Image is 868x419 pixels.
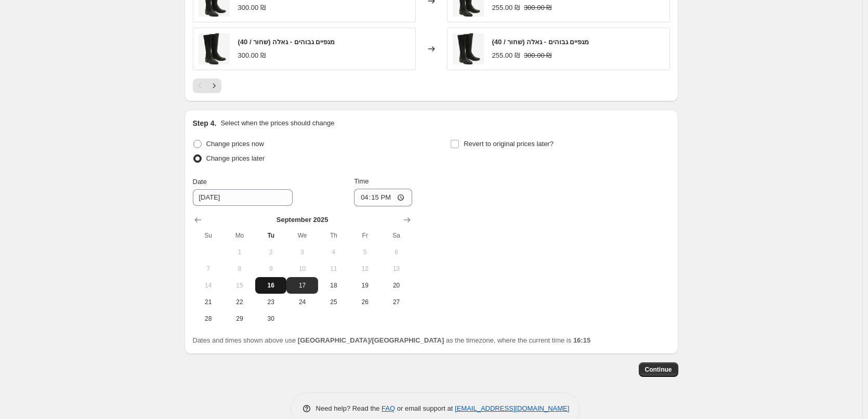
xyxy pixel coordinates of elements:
[385,281,407,290] span: 20
[193,189,293,206] input: 9/16/2025
[291,298,313,306] span: 24
[349,294,380,310] button: Friday September 26 2025
[193,277,224,294] button: Sunday September 14 2025
[228,231,251,240] span: Mo
[259,248,282,256] span: 2
[224,260,255,277] button: Monday September 8 2025
[224,244,255,260] button: Monday September 1 2025
[255,244,286,260] button: Tuesday September 2 2025
[573,336,590,344] b: 16:15
[191,213,205,227] button: Show previous month, August 2025
[353,298,376,306] span: 26
[385,231,407,240] span: Sa
[385,265,407,273] span: 13
[228,298,251,306] span: 22
[645,365,672,374] span: Continue
[354,177,369,185] span: Time
[318,294,349,310] button: Thursday September 25 2025
[291,231,313,240] span: We
[382,404,395,412] a: FAQ
[259,315,282,323] span: 30
[385,248,407,256] span: 6
[322,265,345,273] span: 11
[316,404,382,412] span: Need help? Read the
[255,260,286,277] button: Tuesday September 9 2025
[349,277,380,294] button: Friday September 19 2025
[318,227,349,244] th: Thursday
[193,78,221,93] nav: Pagination
[197,265,220,273] span: 7
[197,281,220,290] span: 14
[322,298,345,306] span: 25
[524,3,551,13] strike: 300.00 ₪
[354,189,412,206] input: 12:00
[380,294,412,310] button: Saturday September 27 2025
[286,244,318,260] button: Wednesday September 3 2025
[228,265,251,273] span: 8
[193,310,224,327] button: Sunday September 28 2025
[238,3,266,13] div: 300.00 ₪
[286,260,318,277] button: Wednesday September 10 2025
[385,298,407,306] span: 27
[238,50,266,61] div: 300.00 ₪
[193,294,224,310] button: Sunday September 21 2025
[524,50,551,61] strike: 300.00 ₪
[353,231,376,240] span: Fr
[259,265,282,273] span: 9
[197,231,220,240] span: Su
[395,404,455,412] span: or email support at
[228,281,251,290] span: 15
[199,33,230,64] img: 103755001_2_80x.webp
[193,260,224,277] button: Sunday September 7 2025
[380,227,412,244] th: Saturday
[197,315,220,323] span: 28
[291,281,313,290] span: 17
[318,244,349,260] button: Thursday September 4 2025
[259,298,282,306] span: 23
[291,265,313,273] span: 10
[224,277,255,294] button: Monday September 15 2025
[224,294,255,310] button: Monday September 22 2025
[492,50,520,61] div: 255.00 ₪
[639,362,678,377] button: Continue
[353,265,376,273] span: 12
[322,248,345,256] span: 4
[318,277,349,294] button: Thursday September 18 2025
[492,3,520,13] div: 255.00 ₪
[224,227,255,244] th: Monday
[400,213,414,227] button: Show next month, October 2025
[255,227,286,244] th: Tuesday
[353,281,376,290] span: 19
[193,178,207,186] span: Date
[286,227,318,244] th: Wednesday
[455,404,569,412] a: [EMAIL_ADDRESS][DOMAIN_NAME]
[228,315,251,323] span: 29
[228,248,251,256] span: 1
[255,310,286,327] button: Tuesday September 30 2025
[193,336,591,344] span: Dates and times shown above use as the timezone, where the current time is
[206,154,265,162] span: Change prices later
[286,277,318,294] button: Wednesday September 17 2025
[197,298,220,306] span: 21
[259,281,282,290] span: 16
[464,140,554,148] span: Revert to original prices later?
[353,248,376,256] span: 5
[259,231,282,240] span: Tu
[380,277,412,294] button: Saturday September 20 2025
[238,38,335,46] span: מגפיים גבוהים - גאלה (שחור / 40)
[380,244,412,260] button: Saturday September 6 2025
[220,118,334,128] p: Select when the prices should change
[318,260,349,277] button: Thursday September 11 2025
[349,244,380,260] button: Friday September 5 2025
[255,277,286,294] button: Today Tuesday September 16 2025
[322,231,345,240] span: Th
[380,260,412,277] button: Saturday September 13 2025
[322,281,345,290] span: 18
[207,78,221,93] button: Next
[291,248,313,256] span: 3
[349,227,380,244] th: Friday
[286,294,318,310] button: Wednesday September 24 2025
[193,227,224,244] th: Sunday
[453,33,484,64] img: 103755001_2_80x.webp
[349,260,380,277] button: Friday September 12 2025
